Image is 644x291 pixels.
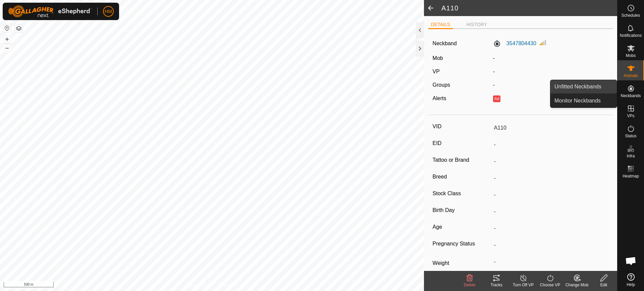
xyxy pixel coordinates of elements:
span: Status [625,134,636,138]
span: Infra [627,154,635,158]
a: Unfitted Neckbands [550,80,617,93]
div: Open chat [621,251,641,271]
label: Age [433,223,491,231]
label: EID [433,139,491,148]
label: Pregnancy Status [433,239,491,248]
div: Turn Off VP [510,282,537,288]
label: Weight [433,256,491,270]
button: Map Layers [15,24,23,32]
li: HISTORY [464,21,490,28]
a: Help [618,271,644,289]
label: VID [433,122,491,131]
button: – [3,44,11,52]
button: Ad [493,95,500,102]
label: Tattoo or Brand [433,156,491,164]
a: Contact Us [219,282,238,288]
span: Monitor Neckbands [554,97,601,105]
h2: A110 [441,4,617,12]
label: Stock Class [433,189,491,198]
label: VP [433,69,440,74]
div: Tracks [483,282,510,288]
app-display-virtual-paddock-transition: - [493,69,495,74]
label: Neckband [433,40,457,48]
div: Choose VP [537,282,563,288]
li: DETAILS [428,21,453,29]
label: Breed [433,172,491,181]
span: Mobs [626,54,636,58]
span: Schedules [621,13,640,17]
a: Privacy Policy [185,282,211,288]
img: Gallagher Logo [8,5,92,17]
span: Neckbands [621,94,641,98]
span: HM [105,8,112,15]
label: Groups [433,82,450,88]
div: Change Mob [563,282,590,288]
span: Delete [464,283,476,287]
div: Edit [590,282,617,288]
label: 3547804430 [493,40,536,48]
span: VPs [627,114,634,118]
span: Notifications [620,33,642,38]
span: - [493,55,495,61]
button: + [3,35,11,43]
span: Heatmap [623,174,639,178]
label: Birth Day [433,206,491,215]
span: Animals [624,74,638,78]
label: Alerts [433,95,446,101]
div: - [490,81,611,89]
label: Mob [433,55,443,61]
span: Help [627,283,635,287]
span: Unfitted Neckbands [554,83,601,91]
img: Signal strength [539,39,547,47]
a: Monitor Neckbands [550,94,617,107]
button: Reset Map [3,24,11,32]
